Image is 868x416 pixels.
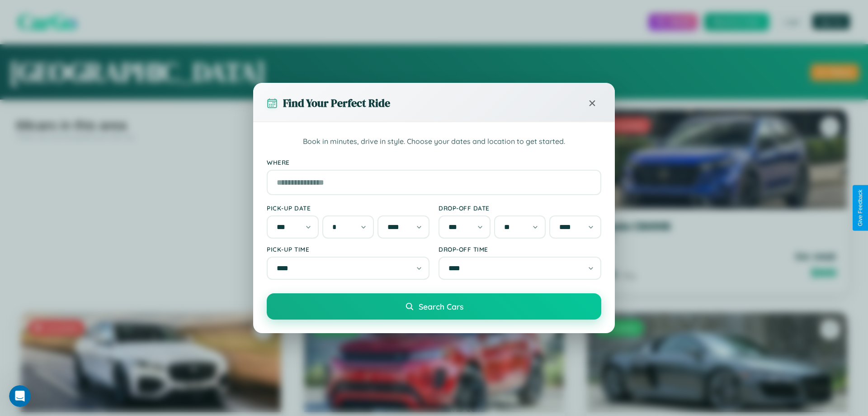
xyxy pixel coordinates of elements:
[267,136,601,148] p: Book in minutes, drive in style. Choose your dates and location to get started.
[267,293,601,320] button: Search Cars
[439,245,601,253] label: Drop-off Time
[439,204,601,212] label: Drop-off Date
[267,245,429,253] label: Pick-up Time
[267,158,601,166] label: Where
[267,204,429,212] label: Pick-up Date
[283,96,390,110] h3: Find Your Perfect Ride
[419,301,463,311] span: Search Cars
